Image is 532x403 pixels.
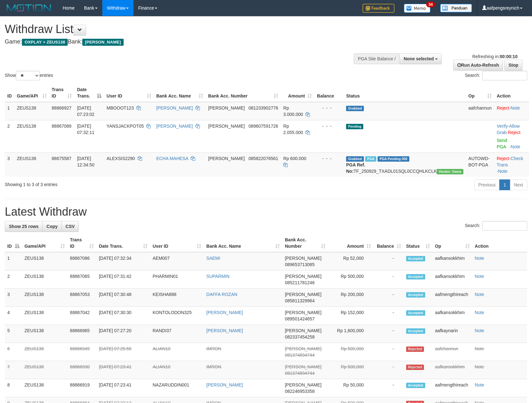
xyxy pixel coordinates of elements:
[475,328,484,333] a: Note
[208,105,245,111] span: [PERSON_NAME]
[5,221,43,232] a: Show 25 rows
[437,169,463,174] span: Vendor URL: https://trx31.1velocity.biz
[285,353,314,358] span: Copy 081374894744 to clipboard
[5,234,22,252] th: ID: activate to sort column descending
[46,224,58,229] span: Copy
[433,234,472,252] th: Op: activate to sort column ascending
[317,123,341,129] div: - - -
[285,328,321,333] span: [PERSON_NAME]
[373,343,404,361] td: -
[14,120,49,152] td: ZEUS138
[344,84,466,102] th: Status
[5,343,22,361] td: 6
[283,124,303,135] span: Rp 2.055.000
[466,152,494,177] td: AUTOWD-BOT-PGA
[249,124,278,129] span: Copy 089607591726 to clipboard
[5,289,22,307] td: 3
[96,252,150,271] td: [DATE] 07:32:34
[5,252,22,271] td: 1
[206,84,281,102] th: Bank Acc. Number: activate to sort column ascending
[373,252,404,271] td: -
[5,102,14,120] td: 1
[42,221,62,232] a: Copy
[104,84,153,102] th: User ID: activate to sort column ascending
[475,292,484,297] a: Note
[206,256,220,261] a: SAEMI
[5,179,217,188] div: Showing 1 to 3 of 3 entries
[77,156,94,167] span: [DATE] 12:34:50
[67,307,96,325] td: 88867042
[472,54,517,59] span: Refreshing in:
[150,271,204,289] td: PHARMIN01
[346,106,364,111] span: Grabbed
[22,361,67,379] td: ZEUS138
[404,234,433,252] th: Status: activate to sort column ascending
[472,234,527,252] th: Action
[106,124,144,129] span: YANSJACKPOT05
[433,379,472,397] td: aafmengthireach
[346,124,363,129] span: Pending
[406,365,424,370] span: Rejected
[74,84,104,102] th: Date Trans.: activate to sort column descending
[206,274,229,279] a: SUPARMIN
[497,156,523,167] a: Check Trans
[77,124,94,135] span: [DATE] 07:32:11
[22,234,67,252] th: Game/API: activate to sort column ascending
[5,71,53,80] label: Show entries
[494,152,529,177] td: · ·
[433,307,472,325] td: aafkansokkhim
[363,4,394,13] img: Feedback.jpg
[16,71,40,80] select: Showentries
[106,156,135,161] span: ALEXSIS2290
[466,102,494,120] td: aafchannun
[96,379,150,397] td: [DATE] 07:23:41
[52,124,72,129] span: 88867089
[5,271,22,289] td: 2
[285,364,321,369] span: [PERSON_NAME]
[475,274,484,279] a: Note
[373,307,404,325] td: -
[22,325,67,343] td: ZEUS138
[373,325,404,343] td: -
[328,289,373,307] td: Rp 200,000
[317,105,341,111] div: - - -
[475,310,484,315] a: Note
[317,155,341,162] div: - - -
[440,4,472,12] img: panduan.png
[508,130,521,135] a: Reject
[9,224,38,229] span: Show 25 rows
[5,3,53,13] img: MOTION_logo.png
[475,382,484,387] a: Note
[378,156,409,162] span: PGA Pending
[474,179,500,190] a: Previous
[497,124,508,129] a: Verify
[465,221,527,231] label: Search:
[328,325,373,343] td: Rp 1,600,000
[453,60,503,71] a: Run Auto-Refresh
[150,289,204,307] td: KEISHA888
[67,289,96,307] td: 88867053
[328,379,373,397] td: Rp 50,000
[500,54,517,59] strong: 00:00:10
[14,102,49,120] td: ZEUS138
[494,120,529,152] td: · ·
[328,343,373,361] td: Rp 500,000
[49,84,75,102] th: Trans ID: activate to sort column ascending
[475,256,484,261] a: Note
[475,346,484,351] a: Note
[150,343,204,361] td: ALIAN10
[354,53,399,64] div: PGA Site Balance /
[482,221,527,231] input: Search:
[433,271,472,289] td: aafkansokkhim
[285,274,321,279] span: [PERSON_NAME]
[67,271,96,289] td: 88867065
[494,84,529,102] th: Action
[96,234,150,252] th: Date Trans.: activate to sort column ascending
[498,169,508,174] a: Note
[285,280,314,285] span: Copy 085211781246 to clipboard
[282,234,328,252] th: Bank Acc. Number: activate to sort column ascending
[22,343,67,361] td: ZEUS138
[22,307,67,325] td: ZEUS138
[497,105,509,111] a: Reject
[150,325,204,343] td: RANDI37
